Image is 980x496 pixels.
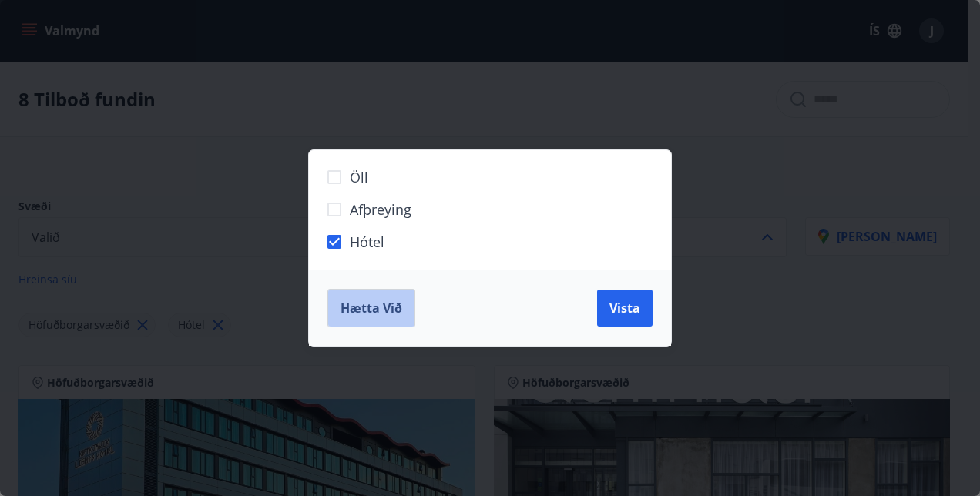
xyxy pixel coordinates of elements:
[341,300,402,317] span: Hætta við
[350,232,384,252] span: Hótel
[609,300,640,317] span: Vista
[350,199,411,220] span: Afþreying
[597,290,653,327] button: Vista
[350,167,368,187] span: Öll
[327,289,415,327] button: Hætta við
